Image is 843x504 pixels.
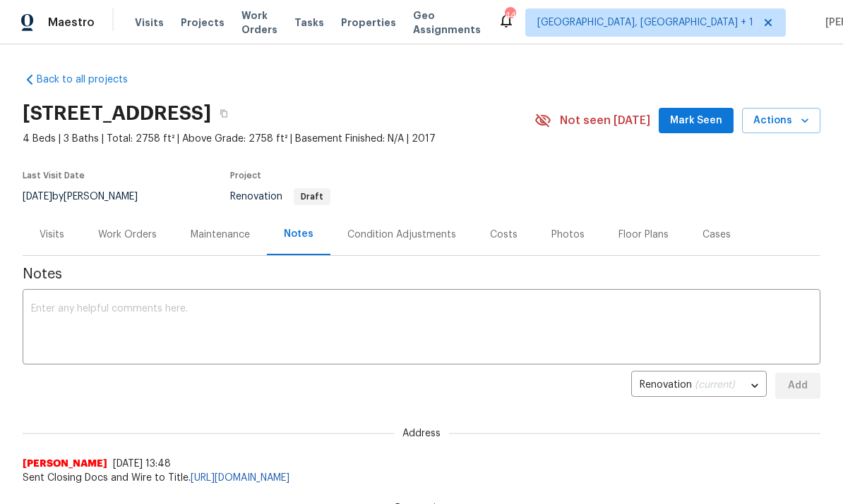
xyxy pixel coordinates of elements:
[211,101,237,126] button: Copy Address
[23,192,52,202] span: [DATE]
[394,426,449,441] span: Address
[40,228,64,242] div: Visits
[742,108,820,134] button: Actions
[537,16,753,30] span: [GEOGRAPHIC_DATA], [GEOGRAPHIC_DATA] + 1
[98,228,157,242] div: Work Orders
[23,457,107,471] span: [PERSON_NAME]
[753,112,809,130] span: Actions
[230,171,261,180] span: Project
[230,192,330,202] span: Renovation
[505,8,515,23] div: 44
[341,16,396,30] span: Properties
[347,228,456,242] div: Condition Adjustments
[695,380,735,390] span: (current)
[113,459,171,469] span: [DATE] 13:48
[23,132,534,146] span: 4 Beds | 3 Baths | Total: 2758 ft² | Above Grade: 2758 ft² | Basement Finished: N/A | 2017
[659,108,734,134] button: Mark Seen
[295,192,329,201] span: Draft
[241,8,277,37] span: Work Orders
[618,228,669,242] div: Floor Plans
[551,228,585,242] div: Photos
[702,228,731,242] div: Cases
[631,369,767,403] div: Renovation (current)
[181,16,225,30] span: Projects
[48,16,95,30] span: Maestro
[23,73,158,87] a: Back to all projects
[413,8,481,37] span: Geo Assignments
[191,228,250,242] div: Maintenance
[23,471,820,485] span: Sent Closing Docs and Wire to Title.
[23,267,820,281] span: Notes
[670,112,722,130] span: Mark Seen
[560,113,650,128] span: Not seen [DATE]
[490,228,518,242] div: Costs
[23,188,155,205] div: by [PERSON_NAME]
[294,18,324,27] span: Tasks
[23,106,211,121] h2: [STREET_ADDRESS]
[284,227,313,241] div: Notes
[135,16,164,30] span: Visits
[23,171,85,180] span: Last Visit Date
[191,473,289,483] a: [URL][DOMAIN_NAME]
